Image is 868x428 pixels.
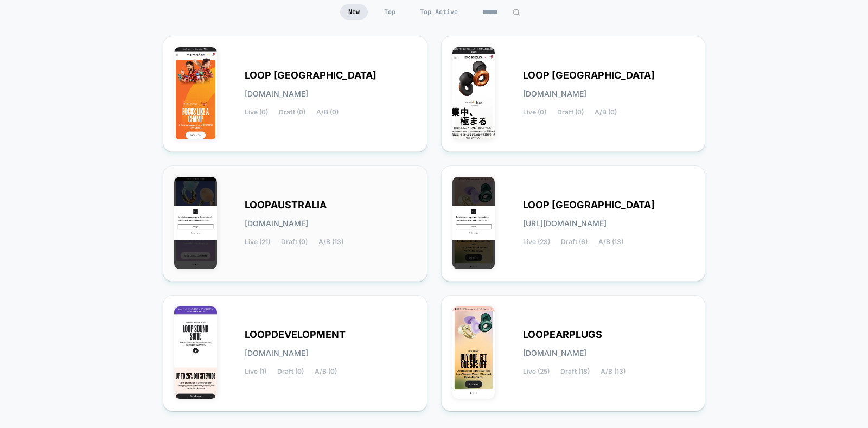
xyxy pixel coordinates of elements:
[174,47,217,139] img: LOOP_INDIA
[560,368,590,375] span: Draft (18)
[315,368,337,375] span: A/B (0)
[245,72,376,79] span: LOOP [GEOGRAPHIC_DATA]
[279,108,305,116] span: Draft (0)
[523,72,655,79] span: LOOP [GEOGRAPHIC_DATA]
[245,238,270,246] span: Live (21)
[316,108,339,116] span: A/B (0)
[245,349,308,357] span: [DOMAIN_NAME]
[245,220,308,227] span: [DOMAIN_NAME]
[557,108,584,116] span: Draft (0)
[523,349,586,357] span: [DOMAIN_NAME]
[601,368,626,375] span: A/B (13)
[245,108,268,116] span: Live (0)
[598,238,623,246] span: A/B (13)
[318,238,343,246] span: A/B (13)
[595,108,617,116] span: A/B (0)
[412,4,466,20] span: Top Active
[523,368,550,375] span: Live (25)
[340,4,368,20] span: New
[277,368,304,375] span: Draft (0)
[245,368,266,375] span: Live (1)
[376,4,404,20] span: Top
[245,90,308,98] span: [DOMAIN_NAME]
[452,177,495,269] img: LOOP_UNITED_STATES
[174,177,217,269] img: LOOPAUSTRALIA
[523,238,550,246] span: Live (23)
[245,331,346,338] span: LOOPDEVELOPMENT
[523,201,655,209] span: LOOP [GEOGRAPHIC_DATA]
[174,306,217,399] img: LOOPDEVELOPMENT
[561,238,588,246] span: Draft (6)
[523,108,546,116] span: Live (0)
[523,220,607,227] span: [URL][DOMAIN_NAME]
[281,238,308,246] span: Draft (0)
[523,331,602,338] span: LOOPEARPLUGS
[523,90,586,98] span: [DOMAIN_NAME]
[452,47,495,139] img: LOOP_JAPAN
[512,8,520,16] img: edit
[452,306,495,399] img: LOOPEARPLUGS
[245,201,327,209] span: LOOPAUSTRALIA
